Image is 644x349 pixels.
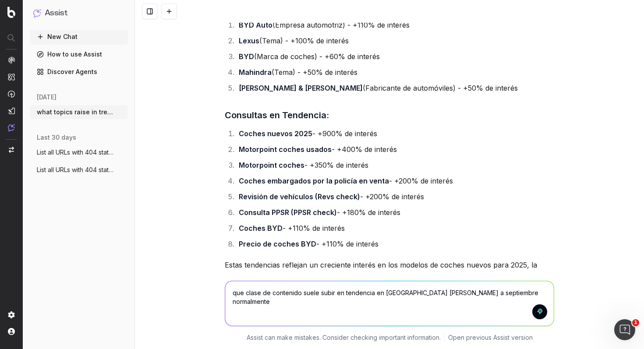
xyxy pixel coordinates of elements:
button: New Chat [30,30,128,44]
a: Open previous Assist version [448,333,533,342]
h3: Consultas en Tendencia: [225,108,554,122]
img: Setting [8,311,15,318]
span: 1 [632,319,639,326]
p: Assist can make mistakes. Consider checking important information. [247,333,441,342]
a: How to use Assist [30,47,128,61]
strong: Coches embargados por la policía en venta [239,176,389,185]
li: - +110% de interés [236,222,554,234]
button: List all URLs with 404 status code from [30,163,128,177]
button: List all URLs with 404 status code from [30,145,128,159]
img: My account [8,328,15,335]
iframe: Intercom live chat [614,319,635,340]
img: Botify logo [7,7,15,18]
strong: Consulta PPSR (PPSR check) [239,208,337,217]
strong: [PERSON_NAME] & [PERSON_NAME] [239,84,363,92]
li: - +900% de interés [236,127,554,140]
span: List all URLs with 404 status code from [37,148,114,157]
strong: Revisión de vehículos (Revs check) [239,192,360,201]
img: Activation [8,90,15,98]
img: Assist [8,124,15,131]
span: List all URLs with 404 status code from [37,166,114,174]
span: [DATE] [37,93,57,102]
img: Studio [8,107,15,114]
span: what topics raise in trend around cars i [37,108,114,116]
li: - +200% de interés [236,190,554,203]
span: last 30 days [37,133,76,142]
li: (Marca de coches) - +60% de interés [236,50,554,63]
button: what topics raise in trend around cars i [30,105,128,119]
li: (Fabricante de automóviles) - +50% de interés [236,82,554,94]
img: Switch project [9,147,14,153]
li: (Tema) - +50% de interés [236,66,554,78]
img: Analytics [8,56,15,63]
li: - +110% de interés [236,238,554,250]
strong: Motorpoint coches [239,161,304,169]
strong: Coches nuevos 2025 [239,129,312,138]
li: (Tema) - +100% de interés [236,35,554,47]
li: - +200% de interés [236,175,554,187]
a: Discover Agents [30,65,128,79]
strong: Mahindra [239,68,272,77]
h1: Assist [45,7,67,19]
strong: BYD Auto [239,21,272,29]
strong: Motorpoint coches usados [239,145,332,154]
img: Intelligence [8,73,15,81]
li: - +180% de interés [236,206,554,219]
li: - +400% de interés [236,143,554,155]
strong: Lexus [239,36,259,45]
textarea: To enrich screen reader interactions, please activate Accessibility in Grammarly extension settings [225,281,554,326]
button: Assist [33,7,124,19]
img: Assist [33,9,41,17]
strong: Coches BYD [239,224,283,233]
strong: Precio de coches BYD [239,240,316,248]
li: (Empresa automotriz) - +110% de interés [236,19,554,31]
li: - +350% de interés [236,159,554,171]
strong: BYD [239,52,254,61]
p: Estas tendencias reflejan un creciente interés en los modelos de coches nuevos para 2025, la comp... [225,259,554,308]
